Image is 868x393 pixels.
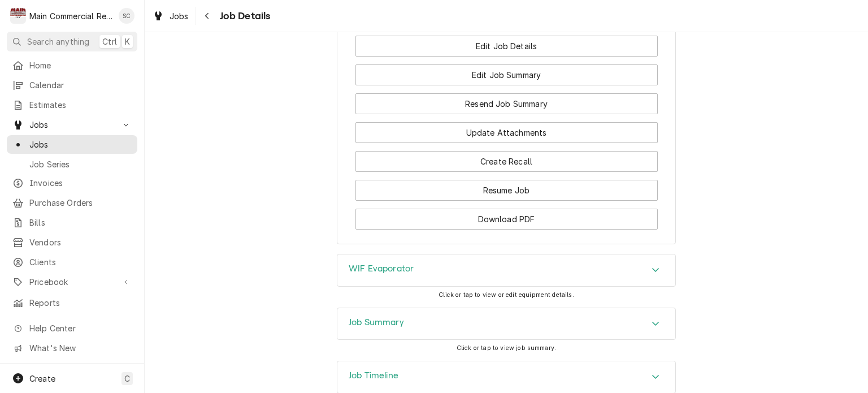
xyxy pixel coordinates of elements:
[7,213,137,232] a: Bills
[7,339,137,357] a: Go to What's New
[355,143,658,172] div: Button Group Row
[7,293,137,312] a: Reports
[355,114,658,143] div: Button Group Row
[29,342,131,354] span: What's New
[119,8,134,24] div: SC
[216,8,271,24] span: Job Details
[7,233,137,252] a: Vendors
[7,319,137,338] a: Go to Help Center
[355,57,658,85] div: Button Group Row
[349,370,398,381] h3: Job Timeline
[355,180,658,201] button: Resume Job
[7,253,137,271] a: Clients
[7,96,137,114] a: Estimates
[349,264,414,274] h3: WIF Evaporator
[10,8,26,24] div: M
[29,276,115,288] span: Pricebook
[29,177,132,189] span: Invoices
[355,93,658,114] button: Resend Job Summary
[170,10,189,22] span: Jobs
[7,174,137,192] a: Invoices
[355,64,658,85] button: Edit Job Summary
[355,172,658,201] div: Button Group Row
[355,201,658,230] div: Button Group Row
[29,99,132,111] span: Estimates
[337,361,675,393] div: Accordion Header
[198,7,216,25] button: Navigate back
[102,36,117,47] span: Ctrl
[29,119,115,131] span: Jobs
[355,209,658,230] button: Download PDF
[337,254,675,286] button: Accordion Details Expand Trigger
[29,10,112,22] div: Main Commercial Refrigeration Service
[148,7,193,25] a: Jobs
[29,197,132,209] span: Purchase Orders
[349,317,404,328] h3: Job Summary
[337,308,675,340] button: Accordion Details Expand Trigger
[355,122,658,143] button: Update Attachments
[29,297,132,309] span: Reports
[337,361,675,393] button: Accordion Details Expand Trigger
[29,158,132,170] span: Job Series
[125,36,130,47] span: K
[7,273,137,291] a: Go to Pricebook
[337,254,676,287] div: WIF Evaporator
[7,56,137,75] a: Home
[355,85,658,114] div: Button Group Row
[29,374,55,383] span: Create
[337,308,676,340] div: Job Summary
[10,8,26,24] div: Main Commercial Refrigeration Service's Avatar
[355,151,658,172] button: Create Recall
[7,193,137,212] a: Purchase Orders
[337,308,675,340] div: Accordion Header
[355,28,658,57] div: Button Group Row
[7,32,137,51] button: Search anythingCtrlK
[29,236,132,248] span: Vendors
[29,59,132,71] span: Home
[457,344,556,352] span: Click or tap to view job summary.
[355,36,658,57] button: Edit Job Details
[27,36,89,47] span: Search anything
[29,79,132,91] span: Calendar
[439,291,574,299] span: Click or tap to view or edit equipment details.
[337,254,675,286] div: Accordion Header
[119,8,134,24] div: Sharon Campbell's Avatar
[7,135,137,154] a: Jobs
[7,115,137,134] a: Go to Jobs
[7,76,137,94] a: Calendar
[29,256,132,268] span: Clients
[29,217,132,228] span: Bills
[29,139,132,150] span: Jobs
[7,155,137,174] a: Job Series
[29,322,131,334] span: Help Center
[124,373,130,385] span: C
